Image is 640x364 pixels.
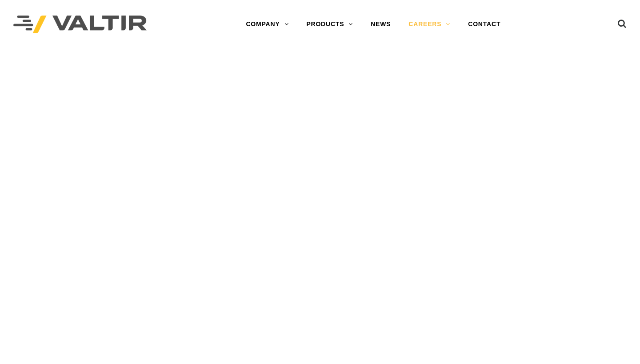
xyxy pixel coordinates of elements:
[13,16,147,34] img: Valtir
[297,16,362,33] a: PRODUCTS
[237,16,297,33] a: COMPANY
[459,16,509,33] a: CONTACT
[362,16,400,33] a: NEWS
[400,16,459,33] a: CAREERS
